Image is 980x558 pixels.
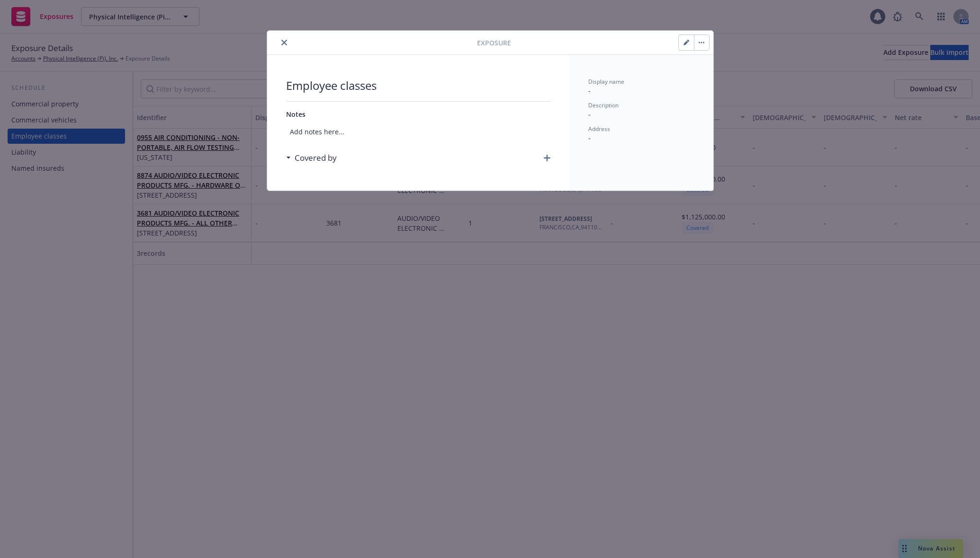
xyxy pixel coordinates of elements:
[295,152,337,164] h3: Covered by
[286,123,550,140] span: Add notes here...
[286,110,306,119] span: Notes
[588,110,591,119] span: -
[286,152,337,164] div: Covered by
[286,78,550,94] span: Employee classes
[588,101,619,109] span: Description
[588,78,624,86] span: Display name
[588,86,591,95] span: -
[477,38,511,48] span: Exposure
[279,37,290,48] button: close
[588,133,591,142] span: -
[588,125,610,133] span: Address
